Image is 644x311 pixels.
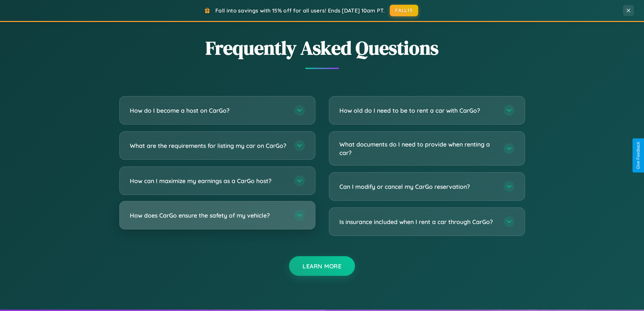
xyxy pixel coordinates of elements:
[130,177,287,185] h3: How can I maximize my earnings as a CarGo host?
[636,142,641,169] div: Give Feedback
[390,5,418,16] button: FALL15
[339,106,497,115] h3: How old do I need to be to rent a car with CarGo?
[130,141,287,150] h3: What are the requirements for listing my car on CarGo?
[339,218,497,226] h3: Is insurance included when I rent a car through CarGo?
[130,106,287,115] h3: How do I become a host on CarGo?
[339,140,497,157] h3: What documents do I need to provide when renting a car?
[130,211,287,220] h3: How does CarGo ensure the safety of my vehicle?
[289,256,355,276] button: Learn More
[215,7,385,14] span: Fall into savings with 15% off for all users! Ends [DATE] 10am PT.
[339,182,497,191] h3: Can I modify or cancel my CarGo reservation?
[119,35,525,61] h2: Frequently Asked Questions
